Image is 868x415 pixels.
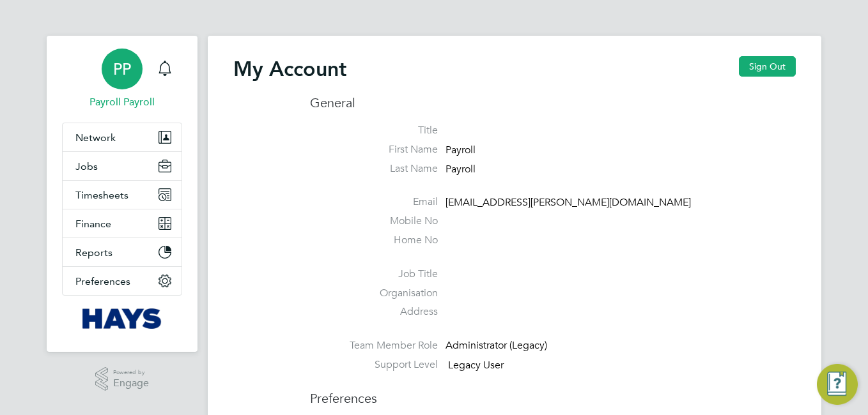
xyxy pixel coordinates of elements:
[75,218,111,230] span: Finance
[310,287,438,300] label: Organisation
[113,367,149,378] span: Powered by
[310,339,438,352] label: Team Member Role
[63,267,182,295] button: Preferences
[113,61,131,77] span: PP
[75,246,112,259] span: Reports
[62,308,182,329] a: Go to home page
[233,56,346,82] h2: My Account
[75,275,130,287] span: Preferences
[446,163,476,176] span: Payroll
[63,123,182,151] button: Network
[310,305,438,319] label: Address
[113,378,149,389] span: Engage
[63,209,182,238] button: Finance
[62,49,182,110] a: PPPayroll Payroll
[63,152,182,180] button: Jobs
[446,144,476,156] span: Payroll
[310,377,796,407] h3: Preferences
[310,124,438,137] label: Title
[47,36,198,352] nav: Main navigation
[310,358,438,372] label: Support Level
[310,94,796,111] h3: General
[817,364,858,405] button: Engage Resource Center
[310,162,438,176] label: Last Name
[62,94,182,110] span: Payroll Payroll
[75,189,128,201] span: Timesheets
[310,195,438,209] label: Email
[310,143,438,156] label: First Name
[448,359,504,372] span: Legacy User
[75,160,98,172] span: Jobs
[446,197,691,209] span: [EMAIL_ADDRESS][PERSON_NAME][DOMAIN_NAME]
[310,234,438,247] label: Home No
[446,339,567,352] div: Administrator (Legacy)
[82,308,162,329] img: hays-logo-retina.png
[75,132,116,144] span: Network
[739,56,796,77] button: Sign Out
[310,215,438,228] label: Mobile No
[63,181,182,209] button: Timesheets
[95,367,150,391] a: Powered byEngage
[310,268,438,281] label: Job Title
[63,238,182,266] button: Reports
